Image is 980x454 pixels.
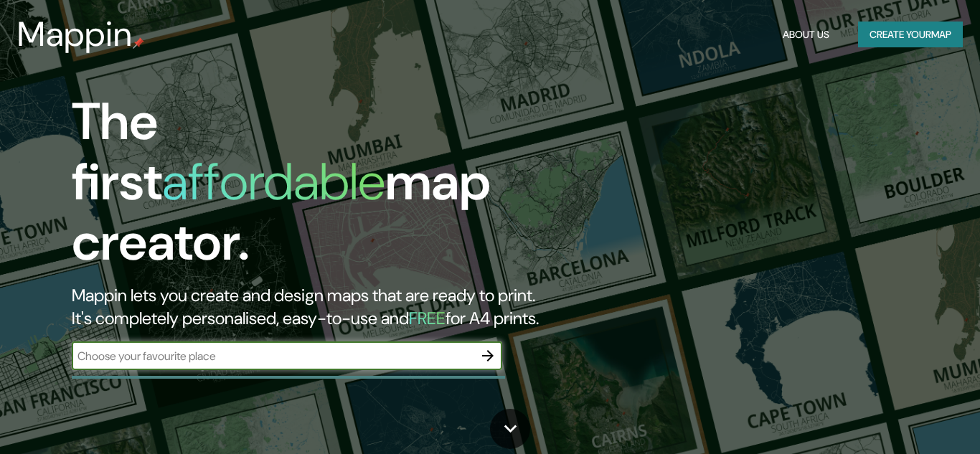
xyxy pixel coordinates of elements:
[72,348,473,364] input: Choose your favourite place
[777,22,835,48] button: About Us
[852,398,964,438] iframe: Help widget launcher
[72,92,562,284] h1: The first map creator.
[17,14,133,55] h3: Mappin
[72,284,562,330] h2: Mappin lets you create and design maps that are ready to print. It's completely personalised, eas...
[409,307,446,329] h5: FREE
[858,22,963,48] button: Create yourmap
[133,37,144,49] img: mappin-pin
[162,148,385,215] h1: affordable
